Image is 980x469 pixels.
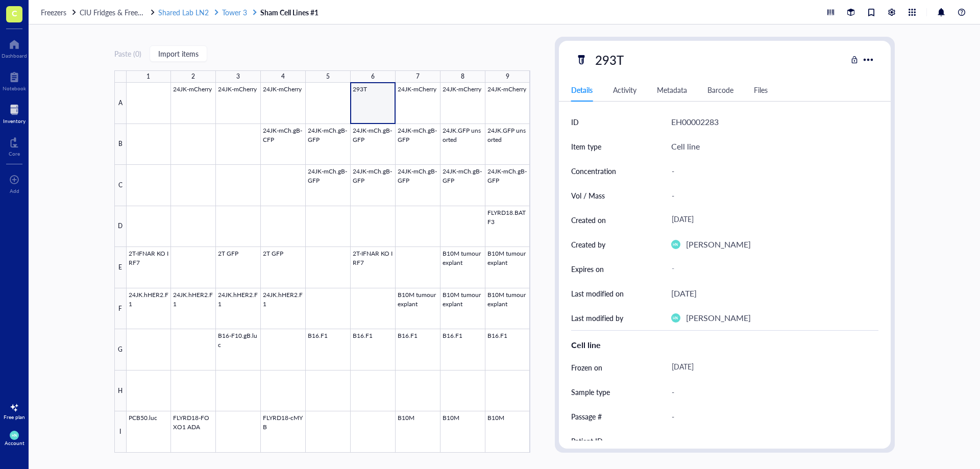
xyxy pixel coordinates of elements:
a: Notebook [3,69,26,91]
div: A [114,83,127,124]
div: Sample type [571,386,610,398]
div: Passage # [571,411,602,422]
div: I [114,411,127,453]
span: C [12,7,17,19]
a: Core [9,134,20,157]
div: Created by [571,239,605,250]
div: Last modified on [571,288,624,299]
div: B [114,124,127,165]
div: - [667,260,874,278]
div: - [667,381,874,403]
div: - [667,160,874,182]
span: Freezers [41,7,66,17]
div: E [114,247,127,288]
div: Add [10,188,19,194]
button: Paste (0) [114,45,141,62]
span: HN [12,433,17,437]
div: 1 [146,70,150,83]
div: 5 [326,70,330,83]
div: Expires on [571,263,604,275]
div: C [114,165,127,206]
div: Activity [613,84,636,95]
div: D [114,206,127,248]
div: 8 [461,70,464,83]
span: HN [673,242,678,246]
div: Inventory [3,118,26,124]
div: Vol / Mass [571,190,605,201]
div: Frozen on [571,362,602,373]
div: Patient ID [571,435,603,447]
div: F [114,288,127,330]
div: [DATE] [671,287,697,300]
div: Cell line [671,140,700,153]
div: Files [754,84,768,95]
span: Shared Lab LN2 [158,7,209,17]
div: Concentration [571,165,616,177]
div: Cell line [571,339,878,351]
div: Created on [571,214,606,226]
div: G [114,329,127,371]
div: [DATE] [667,358,874,377]
span: Import items [158,50,199,58]
div: Notebook [3,85,26,91]
div: [DATE] [667,211,874,229]
div: Free plan [4,414,25,420]
div: - [667,430,874,452]
div: Last modified by [571,312,623,324]
div: 2 [191,70,195,83]
div: 6 [371,70,375,83]
div: - [667,185,874,206]
div: Dashboard [2,53,27,59]
div: [PERSON_NAME] [686,311,751,325]
div: Account [5,440,24,446]
span: Tower 3 [222,7,247,17]
div: H [114,371,127,412]
div: - [667,406,874,427]
div: Metadata [657,84,687,95]
a: Inventory [3,102,26,124]
a: Shared Lab LN2Tower 3 [158,8,258,17]
span: HN [673,316,678,320]
div: 3 [236,70,240,83]
div: EH00002283 [671,115,719,129]
div: Details [571,84,593,95]
button: Import items [150,45,207,62]
div: [PERSON_NAME] [686,238,751,251]
a: Dashboard [2,36,27,59]
div: Item type [571,141,601,152]
div: ID [571,116,579,128]
div: Core [9,151,20,157]
div: 9 [506,70,509,83]
a: Sham Cell Lines #1 [260,8,321,17]
a: Freezers [41,8,78,17]
div: Barcode [707,84,733,95]
div: 4 [281,70,285,83]
a: CIU Fridges & Freezers [80,8,156,17]
div: 7 [416,70,420,83]
span: CIU Fridges & Freezers [80,7,150,17]
div: 293T [591,49,628,70]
